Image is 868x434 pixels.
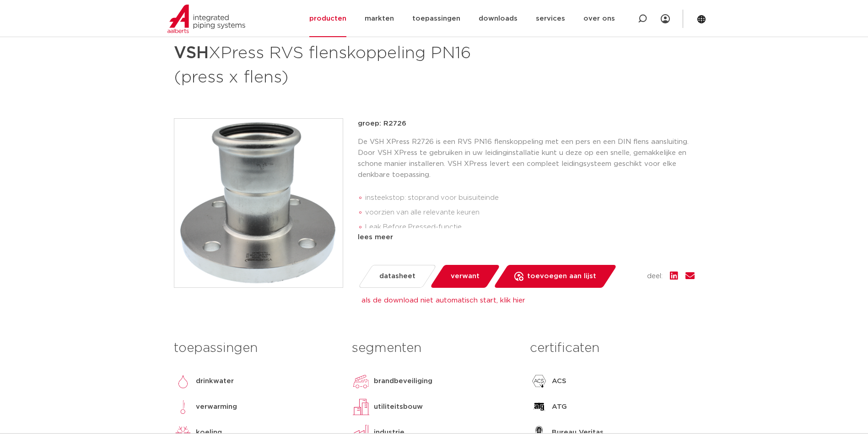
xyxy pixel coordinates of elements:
p: ACS [552,376,566,387]
a: verwant [429,265,500,288]
h3: toepassingen [174,339,338,357]
p: brandbeveiliging [374,376,432,387]
img: Product Image for VSH XPress RVS flenskoppeling PN16 (press x flens) [174,119,343,287]
img: ATG [530,398,548,416]
span: datasheet [379,269,415,284]
a: datasheet [357,265,437,288]
p: drinkwater [196,376,234,387]
img: verwarming [174,398,192,416]
a: als de download niet automatisch start, klik hier [361,297,525,304]
p: utiliteitsbouw [374,401,423,412]
h1: XPress RVS flenskoppeling PN16 (press x flens) [174,39,518,89]
h3: certificaten [530,339,694,357]
img: ACS [530,372,548,390]
p: verwarming [196,401,237,412]
span: toevoegen aan lijst [527,269,596,284]
p: groep: R2726 [358,118,695,129]
p: De VSH XPress R2726 is een RVS PN16 flenskoppeling met een pers en een DIN flens aansluiting. Doo... [358,137,695,181]
img: brandbeveiliging [352,372,370,390]
strong: VSH [174,45,209,61]
img: utiliteitsbouw [352,398,370,416]
p: ATG [552,401,567,412]
span: verwant [451,269,480,284]
span: deel: [647,271,663,282]
img: drinkwater [174,372,192,390]
li: Leak Before Pressed-functie [365,220,695,235]
h3: segmenten [352,339,516,357]
li: insteekstop: stoprand voor buisuiteinde [365,191,695,205]
div: lees meer [358,232,695,243]
li: voorzien van alle relevante keuren [365,205,695,220]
